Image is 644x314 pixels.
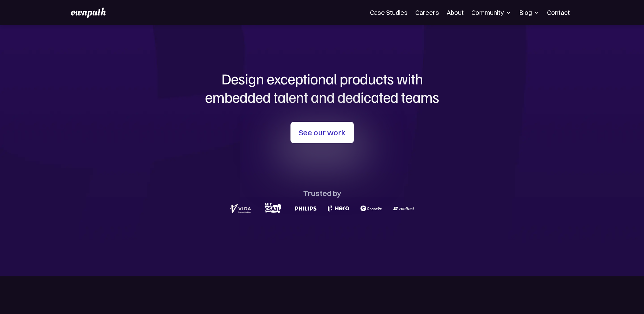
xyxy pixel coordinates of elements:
[370,9,408,16] a: Case Studies
[547,9,570,16] a: Contact
[447,9,464,16] a: About
[519,9,539,16] div: Blog
[303,189,341,198] div: Trusted by
[290,122,354,143] a: See our work
[170,70,474,106] h1: Design exceptional products with embedded talent and dedicated teams
[415,9,439,16] a: Careers
[471,9,512,16] div: Community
